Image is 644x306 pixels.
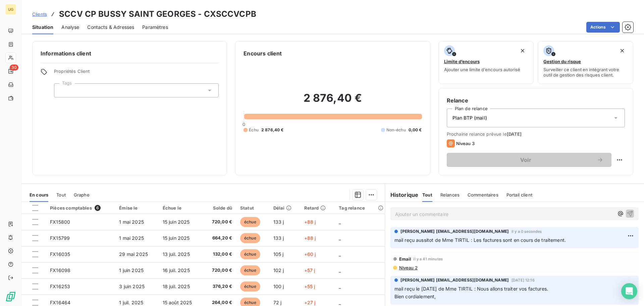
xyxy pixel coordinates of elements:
[240,265,260,275] span: échue
[543,67,628,78] span: Surveiller ce client en intégrant votre outil de gestion des risques client.
[339,267,341,273] span: _
[512,278,535,282] span: [DATE] 12:16
[447,96,625,104] h6: Relance
[394,286,548,292] span: mail reçu le [DATE] de Mme TIRTIL : Nous allons traiter vos factures.
[447,153,611,167] button: Voir
[119,267,144,273] span: 1 juin 2025
[163,251,190,257] span: 13 juil. 2025
[506,192,532,198] span: Portail client
[163,283,190,289] span: 18 juil. 2025
[207,235,232,242] span: 664,20 €
[422,192,432,198] span: Tout
[273,300,282,305] span: 72 j
[409,127,422,133] span: 0,00 €
[5,4,16,15] div: UG
[244,49,282,57] h6: Encours client
[452,115,487,121] span: Plan BTP (mail)
[394,237,566,243] span: mail reçu aussitot de Mme TIRTIL : Les factures sont en cours de traitement.
[119,235,144,241] span: 1 mai 2025
[243,122,245,127] span: 0
[32,11,47,17] a: Clients
[50,251,70,257] span: FX16035
[273,235,284,241] span: 133 j
[41,49,219,57] h6: Informations client
[304,300,316,305] span: +27 j
[304,267,315,273] span: +57 j
[50,300,70,305] span: FX16464
[163,205,199,211] div: Échue le
[56,192,66,198] span: Tout
[438,41,534,84] button: Limite d’encoursAjouter une limite d’encours autorisé
[244,91,422,112] h2: 2 876,40 €
[119,219,144,225] span: 1 mai 2025
[339,219,341,225] span: _
[119,300,143,305] span: 1 juil. 2025
[385,191,419,199] h6: Historique
[456,141,475,146] span: Niveau 3
[543,59,581,64] span: Gestion du risque
[304,235,316,241] span: +88 j
[163,219,190,225] span: 15 juin 2025
[444,59,480,64] span: Limite d’encours
[95,205,101,211] span: 6
[59,8,256,20] h3: SCCV CP BUSSY SAINT GEORGES - CXSCCVCPB
[400,277,509,283] span: [PERSON_NAME] [EMAIL_ADDRESS][DOMAIN_NAME]
[444,67,520,72] span: Ajouter une limite d’encours autorisé
[54,69,219,78] span: Propriétés Client
[304,251,316,257] span: +60 j
[119,283,145,289] span: 3 juin 2025
[240,205,265,211] div: Statut
[621,283,637,299] div: Open Intercom Messenger
[440,192,460,198] span: Relances
[249,127,259,133] span: Échu
[32,24,53,31] span: Situation
[207,299,232,306] span: 264,00 €
[455,157,597,163] span: Voir
[163,300,192,305] span: 15 août 2025
[339,235,341,241] span: _
[119,205,154,211] div: Émise le
[50,235,70,241] span: FX15799
[5,291,16,302] img: Logo LeanPay
[398,265,418,270] span: Niveau 2
[339,251,341,257] span: _
[10,64,18,71] span: 30
[538,41,633,84] button: Gestion du risqueSurveiller ce client en intégrant votre outil de gestion des risques client.
[273,283,284,289] span: 100 j
[207,205,232,211] div: Solde dû
[163,235,190,241] span: 15 juin 2025
[304,205,331,211] div: Retard
[207,219,232,225] span: 720,00 €
[447,131,625,137] span: Prochaine relance prévue le
[163,267,190,273] span: 16 juil. 2025
[240,281,260,292] span: échue
[32,11,47,17] span: Clients
[261,127,284,133] span: 2 876,40 €
[304,219,316,225] span: +88 j
[74,192,90,198] span: Graphe
[273,251,284,257] span: 105 j
[339,300,341,305] span: _
[273,219,284,225] span: 133 j
[30,192,48,198] span: En cours
[512,229,542,233] span: il y a 0 secondes
[207,283,232,290] span: 376,20 €
[339,283,341,289] span: _
[399,256,412,262] span: Email
[304,283,315,289] span: +55 j
[240,233,260,243] span: échue
[507,131,522,137] span: [DATE]
[240,249,260,259] span: échue
[50,283,70,289] span: FX16253
[468,192,498,198] span: Commentaires
[386,127,406,133] span: Non-échu
[50,205,111,211] div: Pièces comptables
[413,257,443,261] span: il y a 41 minutes
[61,24,79,31] span: Analyse
[50,219,70,225] span: FX15800
[50,267,70,273] span: FX16098
[400,228,509,234] span: [PERSON_NAME] [EMAIL_ADDRESS][DOMAIN_NAME]
[207,251,232,258] span: 132,00 €
[207,267,232,274] span: 720,00 €
[273,267,284,273] span: 102 j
